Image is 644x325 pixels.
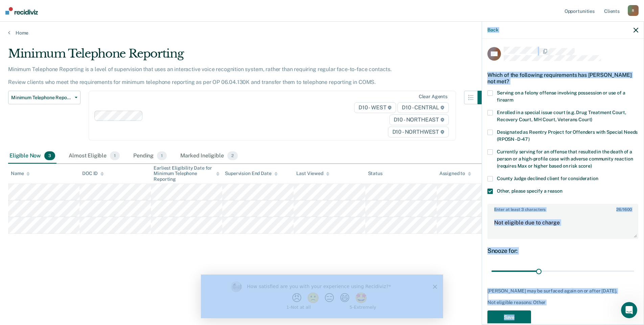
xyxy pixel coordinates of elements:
[497,110,626,122] span: Enrolled in a special issue court (e.g. Drug Treatment Court, Recovery Court, MH Court, Veterans ...
[225,171,277,176] div: Supervision End Date
[8,66,392,85] p: Minimum Telephone Reporting is a level of supervision that uses an interactive voice recognition ...
[179,149,239,164] div: Marked Ineligible
[487,310,531,324] button: Save
[628,5,639,16] div: R
[488,213,638,238] textarea: Not eligible due to charge
[8,149,56,164] div: Eligible Now
[497,188,562,194] span: Other, please specify a reason
[487,247,638,255] div: Snooze for:
[388,127,449,137] span: D10 - NORTHWEST
[8,47,491,66] div: Minimum Telephone Reporting
[67,149,121,164] div: Almost Eligible
[11,171,30,176] div: Name
[296,171,329,176] div: Last Viewed
[110,151,120,160] span: 1
[397,102,449,113] span: D10 - CENTRAL
[497,176,598,181] span: County Judge declined client for consideration
[201,275,443,318] iframe: Survey by Kim from Recidiviz
[488,204,638,212] label: Enter at least 3 characters
[5,7,38,15] img: Recidiviz
[157,151,167,160] span: 1
[154,165,220,182] div: Earliest Eligibility Date for Minimum Telephone Reporting
[497,90,625,103] span: Serving on a felony offense involving possession or use of a firearm
[419,94,447,100] div: Clear agents
[487,300,638,305] div: Not eligible reasons: Other
[368,171,383,176] div: Status
[497,129,638,142] span: Designated as Reentry Project for Offenders with Special Needs (RPOSN - D-47)
[616,207,621,212] span: 26
[487,66,638,90] div: Which of the following requirements has [PERSON_NAME] not met?
[487,27,498,33] button: Back
[44,151,55,160] span: 3
[8,30,636,36] a: Home
[389,114,449,125] span: D10 - NORTHEAST
[132,149,168,164] div: Pending
[439,171,471,176] div: Assigned to
[616,207,631,212] span: / 1600
[497,149,633,169] span: Currently serving for an offense that resulted in the death of a person or a high-profile case wi...
[621,302,637,318] iframe: Intercom live chat
[227,151,238,160] span: 2
[354,102,396,113] span: D10 - WEST
[487,288,638,294] div: [PERSON_NAME] may be surfaced again on or after [DATE].
[82,171,104,176] div: DOC ID
[11,95,72,101] span: Minimum Telephone Reporting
